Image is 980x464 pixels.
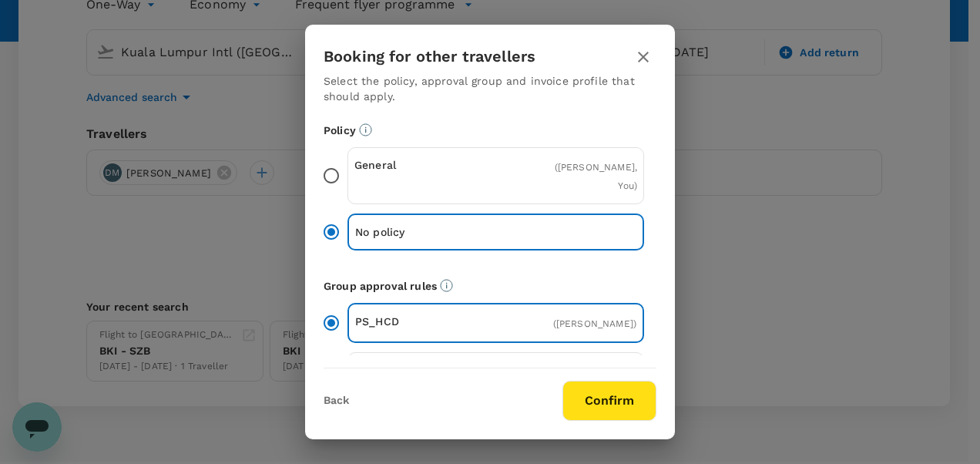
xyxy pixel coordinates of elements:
[324,73,656,104] p: Select the policy, approval group and invoice profile that should apply.
[562,381,656,421] button: Confirm
[355,224,496,240] p: No policy
[359,123,372,136] svg: Booking restrictions are based on the selected travel policy.
[555,162,637,191] span: ( [PERSON_NAME], You )
[324,278,656,294] p: Group approval rules
[324,395,349,407] button: Back
[324,123,656,138] p: Policy
[355,314,496,329] p: PS_HCD
[324,48,535,66] h3: Booking for other travellers
[440,279,453,292] svg: Default approvers or custom approval rules (if available) are based on the user group.
[553,318,636,329] span: ( [PERSON_NAME] )
[354,157,496,173] p: General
